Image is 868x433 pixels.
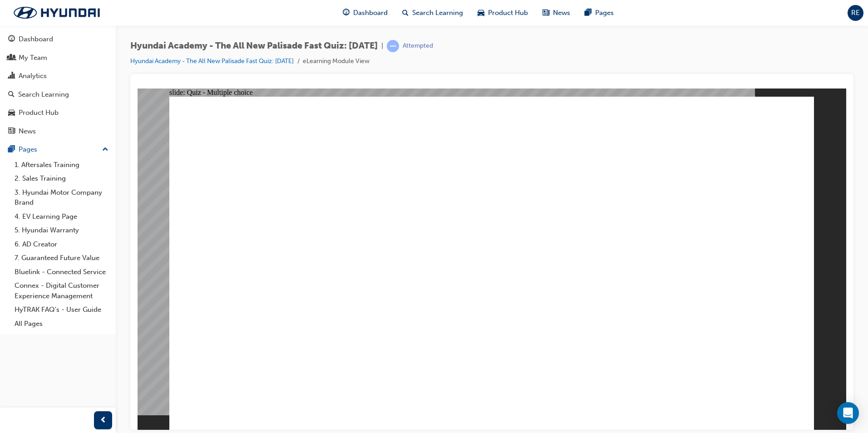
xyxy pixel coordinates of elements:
[5,3,109,22] img: Trak
[11,279,112,303] a: Connex - Digital Customer Experience Management
[585,7,592,19] span: pages-icon
[4,104,112,121] a: Product Hub
[8,109,15,117] span: car-icon
[100,415,107,426] span: prev-icon
[11,172,112,186] a: 2. Sales Training
[381,41,383,51] span: |
[8,54,15,62] span: people-icon
[837,402,859,424] div: Open Intercom Messenger
[4,141,112,158] button: Pages
[19,71,47,81] div: Analytics
[395,4,470,22] a: search-iconSearch Learning
[8,128,15,136] span: news-icon
[412,8,463,18] span: Search Learning
[335,4,395,22] a: guage-iconDashboard
[303,56,370,67] li: eLearning Module View
[478,7,484,19] span: car-icon
[130,41,378,51] span: Hyundai Academy - The All New Palisade Fast Quiz: [DATE]
[488,8,528,18] span: Product Hub
[470,4,535,22] a: car-iconProduct Hub
[402,7,409,19] span: search-icon
[851,8,860,18] span: RE
[19,126,36,137] div: News
[343,7,350,19] span: guage-icon
[8,91,15,99] span: search-icon
[8,72,15,80] span: chart-icon
[8,35,15,44] span: guage-icon
[535,4,577,22] a: news-iconNews
[11,158,112,172] a: 1. Aftersales Training
[577,4,621,22] a: pages-iconPages
[11,251,112,265] a: 7. Guaranteed Future Value
[11,186,112,210] a: 3. Hyundai Motor Company Brand
[403,42,433,50] div: Attempted
[4,123,112,140] a: News
[19,144,37,155] div: Pages
[11,265,112,279] a: Bluelink - Connected Service
[11,317,112,331] a: All Pages
[11,223,112,237] a: 5. Hyundai Warranty
[387,40,399,52] span: learningRecordVerb_ATTEMPT-icon
[11,210,112,224] a: 4. EV Learning Page
[18,89,69,100] div: Search Learning
[4,86,112,103] a: Search Learning
[4,29,112,141] button: DashboardMy TeamAnalyticsSearch LearningProduct HubNews
[11,303,112,317] a: HyTRAK FAQ's - User Guide
[130,57,294,65] a: Hyundai Academy - The All New Palisade Fast Quiz: [DATE]
[353,8,388,18] span: Dashboard
[19,53,47,63] div: My Team
[4,49,112,66] a: My Team
[542,7,549,19] span: news-icon
[848,5,863,21] button: RE
[4,31,112,48] a: Dashboard
[102,144,108,156] span: up-icon
[553,8,570,18] span: News
[4,68,112,84] a: Analytics
[8,146,15,154] span: pages-icon
[11,237,112,251] a: 6. AD Creator
[19,108,59,118] div: Product Hub
[19,34,53,44] div: Dashboard
[595,8,614,18] span: Pages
